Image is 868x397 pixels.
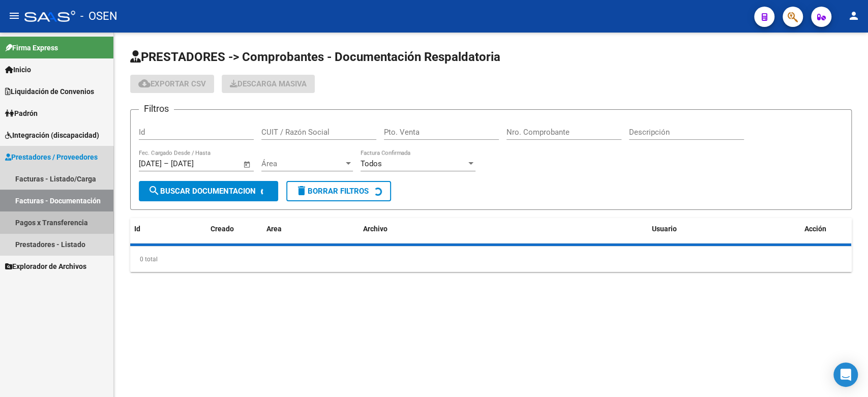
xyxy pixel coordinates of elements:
span: Prestadores / Proveedores [5,151,98,163]
span: Liquidación de Convenios [5,86,94,97]
span: Acción [804,225,826,233]
datatable-header-cell: Archivo [359,218,648,240]
div: 0 total [130,247,852,272]
span: Explorador de Archivos [5,261,86,272]
span: Borrar Filtros [295,187,369,196]
mat-icon: delete [295,185,308,197]
span: Creado [211,225,234,233]
button: Descarga Masiva [222,75,315,93]
button: Exportar CSV [130,75,214,93]
span: Padrón [5,108,38,119]
span: Buscar Documentacion [148,187,256,196]
span: Área [261,159,344,168]
mat-icon: menu [8,10,20,22]
input: Fecha inicio [139,159,162,168]
button: Open calendar [242,159,253,170]
span: Id [134,225,140,233]
span: PRESTADORES -> Comprobantes - Documentación Respaldatoria [130,50,500,64]
mat-icon: person [848,10,860,22]
app-download-masive: Descarga masiva de comprobantes (adjuntos) [222,75,315,93]
datatable-header-cell: Creado [206,218,262,240]
span: - OSEN [80,5,117,27]
datatable-header-cell: Acción [800,218,851,240]
span: Integración (discapacidad) [5,130,99,141]
datatable-header-cell: Usuario [648,218,800,240]
mat-icon: search [148,185,160,197]
span: Area [266,225,282,233]
mat-icon: cloud_download [138,77,151,89]
span: Inicio [5,64,31,75]
datatable-header-cell: Id [130,218,171,240]
h3: Filtros [139,102,174,116]
span: Descarga Masiva [230,79,307,88]
button: Borrar Filtros [286,181,391,201]
input: Fecha fin [171,159,220,168]
div: Open Intercom Messenger [833,362,858,387]
span: – [164,159,169,168]
span: Todos [361,159,382,168]
span: Exportar CSV [138,79,206,88]
span: Archivo [363,225,387,233]
span: Usuario [652,225,677,233]
button: Buscar Documentacion [139,181,278,201]
datatable-header-cell: Area [262,218,359,240]
span: Firma Express [5,42,58,53]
